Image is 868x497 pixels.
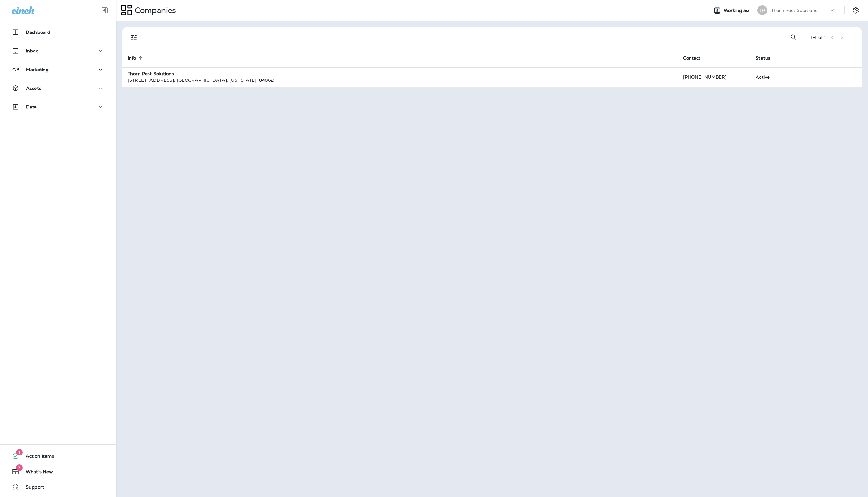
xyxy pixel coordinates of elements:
[19,469,53,477] span: What's New
[850,5,862,16] button: Settings
[128,55,145,61] span: Info
[6,100,110,113] button: Data
[26,67,49,72] p: Marketing
[128,77,673,83] div: [STREET_ADDRESS] , [GEOGRAPHIC_DATA] , [US_STATE] , 84062
[771,8,817,13] p: Thorn Pest Solutions
[6,63,110,76] button: Marketing
[19,484,44,492] span: Support
[128,71,174,77] strong: Thorn Pest Solutions
[96,4,114,17] button: Collapse Sidebar
[132,5,176,15] p: Companies
[6,465,110,478] button: 7What's New
[678,67,751,87] td: [PHONE_NUMBER]
[19,454,54,461] span: Action Items
[26,30,50,35] p: Dashboard
[6,82,110,95] button: Assets
[6,44,110,57] button: Inbox
[26,86,41,91] p: Assets
[756,55,770,61] span: Status
[26,104,37,109] p: Data
[6,481,110,493] button: Support
[128,31,140,44] button: Filters
[6,450,110,463] button: 1Action Items
[16,464,23,471] span: 7
[683,55,709,61] span: Contact
[756,55,779,61] span: Status
[757,5,767,15] div: TP
[26,48,38,53] p: Inbox
[683,55,701,61] span: Contact
[811,35,826,40] div: 1 - 1 of 1
[6,26,110,39] button: Dashboard
[16,449,23,455] span: 1
[750,67,806,87] td: Active
[787,31,800,44] button: Search Companies
[128,55,136,61] span: Info
[724,8,751,13] span: Working as:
